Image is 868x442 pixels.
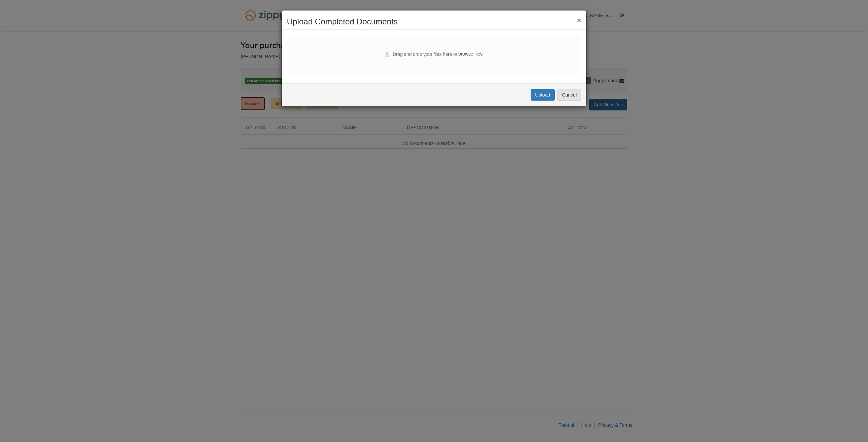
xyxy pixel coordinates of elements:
[557,89,581,101] button: Cancel
[577,17,581,24] button: ×
[531,89,554,101] button: Upload
[386,50,482,59] div: Drag and drop your files here or
[287,17,581,26] h2: Upload Completed Documents
[458,50,482,58] label: browse files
